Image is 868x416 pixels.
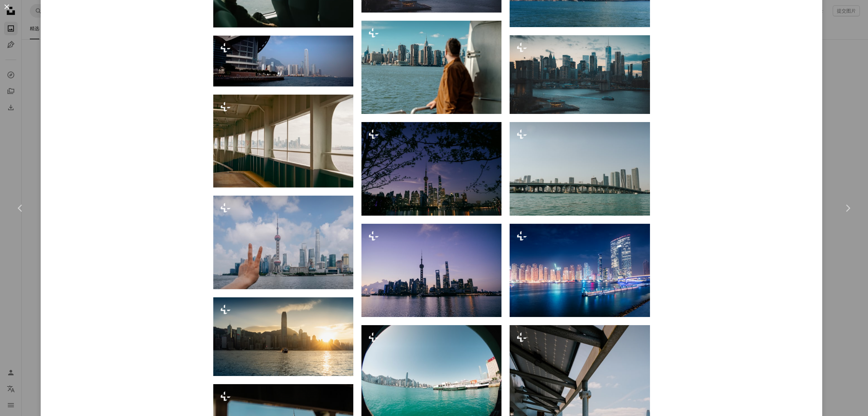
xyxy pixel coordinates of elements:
a: 一名男子站在船上眺望城市 [361,64,501,70]
img: 香港美丽的日落。 [213,297,353,376]
a: 阿拉伯联合酋长国迪拜海滨有许多酒店、住宅楼和办公商务中心。房地产价格和旅游业的概念 [510,267,650,273]
a: 从渡轮上欣赏城市风景 [213,138,353,144]
img: 一大片水域，背景是一座城市 [361,224,501,317]
a: 一座横跨水面的桥，背景是一座城市 [510,166,650,172]
a: 从水对岸欣赏城市的夜景 [361,165,501,172]
a: 一片水域，背景是一座城市 [213,58,353,64]
img: 阿拉伯联合酋长国迪拜海滨有许多酒店、住宅楼和办公商务中心。房地产价格和旅游业的概念 [510,224,650,317]
img: 从水对岸欣赏城市的夜景 [361,122,501,215]
a: 在上海天际线前，一只手做出和平手势。 [213,239,353,245]
a: 沿着大城市旁边的河流行驶的船 [510,72,650,78]
img: 在上海天际线前，一只手做出和平手势。 [213,196,353,289]
a: 一大片水域，背景是一座城市 [361,267,501,273]
a: 下一个 [827,176,868,241]
img: 从渡轮上欣赏城市风景 [213,95,353,187]
a: 从水上的船上欣赏城市景观 [361,376,501,382]
img: 一座横跨水面的桥，背景是一座城市 [510,122,650,215]
a: 香港美丽的日落。 [213,334,353,340]
img: 沿着大城市旁边的河流行驶的船 [510,35,650,114]
img: 一名男子站在船上眺望城市 [361,21,501,114]
img: 一片水域，背景是一座城市 [213,36,353,86]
